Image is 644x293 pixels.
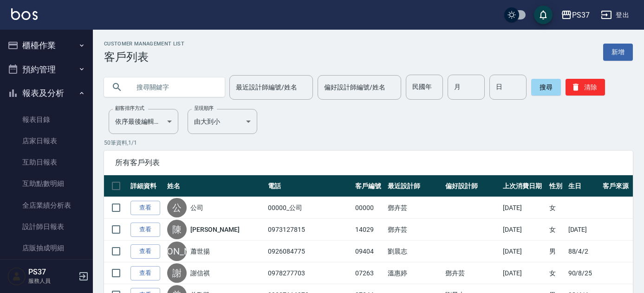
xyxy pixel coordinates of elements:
[566,79,605,96] button: 清除
[443,262,501,284] td: 鄧卉芸
[385,219,443,241] td: 鄧卉芸
[7,267,26,286] img: Person
[104,139,633,147] p: 50 筆資料, 1 / 1
[130,244,160,259] a: 查看
[115,105,144,112] label: 顧客排序方式
[597,6,633,24] button: 登出
[190,225,240,234] a: [PERSON_NAME]
[130,266,160,280] a: 查看
[566,262,600,284] td: 90/8/25
[4,152,89,173] a: 互助日報表
[266,197,353,219] td: 00000_公司
[353,175,385,197] th: 客戶編號
[4,33,89,57] button: 櫃檯作業
[4,259,89,280] a: 費用分析表
[547,175,566,197] th: 性別
[194,105,214,112] label: 呈現順序
[385,197,443,219] td: 鄧卉芸
[11,8,38,20] img: Logo
[130,75,217,100] input: 搜尋關鍵字
[531,79,561,96] button: 搜尋
[167,198,187,217] div: 公
[266,262,353,284] td: 0978277703
[4,130,89,152] a: 店家日報表
[547,197,566,219] td: 女
[547,262,566,284] td: 女
[28,277,76,285] p: 服務人員
[4,81,89,105] button: 報表及分析
[266,219,353,241] td: 0973127815
[104,41,184,47] h2: Customer Management List
[572,9,590,21] div: PS37
[353,241,385,262] td: 09404
[4,173,89,194] a: 互助點數明細
[4,195,89,216] a: 全店業績分析表
[104,51,184,64] h3: 客戶列表
[4,57,89,82] button: 預約管理
[266,241,353,262] td: 0926084775
[353,197,385,219] td: 00000
[603,44,633,61] a: 新增
[566,241,600,262] td: 88/4/2
[501,197,547,219] td: [DATE]
[130,201,160,215] a: 查看
[190,268,210,278] a: 謝信祺
[353,262,385,284] td: 07263
[443,175,501,197] th: 偏好設計師
[547,241,566,262] td: 男
[501,262,547,284] td: [DATE]
[109,109,178,134] div: 依序最後編輯時間
[4,216,89,237] a: 設計師日報表
[534,6,553,24] button: save
[190,203,203,212] a: 公司
[385,175,443,197] th: 最近設計師
[130,223,160,237] a: 查看
[167,263,187,283] div: 謝
[266,175,353,197] th: 電話
[128,175,165,197] th: 詳細資料
[557,6,593,25] button: PS37
[501,241,547,262] td: [DATE]
[115,158,622,167] span: 所有客戶列表
[385,262,443,284] td: 溫惠婷
[4,109,89,130] a: 報表目錄
[501,175,547,197] th: 上次消費日期
[600,175,633,197] th: 客戶來源
[188,109,257,134] div: 由大到小
[190,247,210,256] a: 蕭世揚
[165,175,266,197] th: 姓名
[547,219,566,241] td: 女
[167,242,187,261] div: [PERSON_NAME]
[4,237,89,259] a: 店販抽成明細
[353,219,385,241] td: 14029
[566,219,600,241] td: [DATE]
[167,220,187,239] div: 陳
[28,268,76,277] h5: PS37
[501,219,547,241] td: [DATE]
[385,241,443,262] td: 劉晨志
[566,175,600,197] th: 生日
